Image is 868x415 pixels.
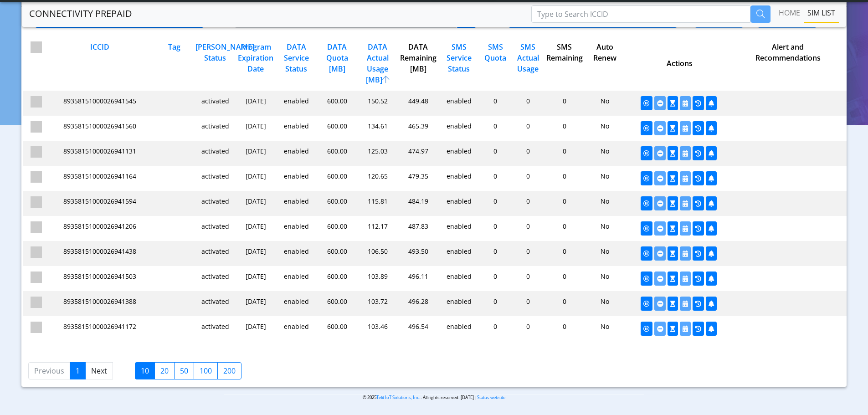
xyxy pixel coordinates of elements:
[478,322,511,336] div: 0
[235,272,275,286] div: [DATE]
[316,221,356,236] div: 600.00
[437,196,478,210] div: enabled
[275,41,316,85] div: DATA Service Status
[235,246,275,261] div: [DATE]
[275,96,316,110] div: enabled
[356,322,397,336] div: 103.46
[356,41,397,85] div: DATA Actual Usage [MB]
[356,272,397,286] div: 103.89
[235,196,275,210] div: [DATE]
[397,96,437,110] div: 449.48
[478,297,511,311] div: 0
[63,147,136,155] span: 89358151000026941131
[543,96,584,110] div: 0
[235,221,275,236] div: [DATE]
[316,121,356,135] div: 600.00
[235,171,275,185] div: [DATE]
[543,121,584,135] div: 0
[356,171,397,185] div: 120.65
[543,221,584,236] div: 0
[397,221,437,236] div: 487.83
[478,221,511,236] div: 0
[45,41,154,85] div: ICCID
[316,146,356,160] div: 600.00
[511,221,543,236] div: 0
[584,96,624,110] div: No
[316,297,356,311] div: 600.00
[733,41,841,85] div: Alert and Recommendations
[194,41,234,85] div: [PERSON_NAME] Status
[584,246,624,261] div: No
[316,272,356,286] div: 600.00
[584,221,624,236] div: No
[543,196,584,210] div: 0
[194,121,234,135] div: activated
[275,196,316,210] div: enabled
[316,96,356,110] div: 600.00
[135,362,155,379] label: 10
[275,221,316,236] div: enabled
[217,362,241,379] label: 200
[85,362,113,379] a: Next
[437,146,478,160] div: enabled
[543,322,584,336] div: 0
[275,322,316,336] div: enabled
[584,171,624,185] div: No
[511,246,543,261] div: 0
[275,297,316,311] div: enabled
[194,196,234,210] div: activated
[584,322,624,336] div: No
[397,146,437,160] div: 474.97
[543,146,584,160] div: 0
[511,121,543,135] div: 0
[356,297,397,311] div: 103.72
[584,297,624,311] div: No
[543,246,584,261] div: 0
[478,246,511,261] div: 0
[194,146,234,160] div: activated
[478,146,511,160] div: 0
[235,297,275,311] div: [DATE]
[275,171,316,185] div: enabled
[316,196,356,210] div: 600.00
[511,272,543,286] div: 0
[584,196,624,210] div: No
[625,41,733,85] div: Actions
[224,394,644,401] p: © 2025 . All rights reserved. [DATE] |
[543,297,584,311] div: 0
[153,41,194,85] div: Tag
[174,362,194,379] label: 50
[63,222,136,231] span: 89358151000026941206
[397,196,437,210] div: 484.19
[478,272,511,286] div: 0
[397,41,437,85] div: DATA Remaining [MB]
[275,121,316,135] div: enabled
[478,96,511,110] div: 0
[376,395,421,400] a: Telit IoT Solutions, Inc.
[356,196,397,210] div: 115.81
[194,171,234,185] div: activated
[511,146,543,160] div: 0
[584,272,624,286] div: No
[29,5,132,23] a: CONNECTIVITY PREPAID
[437,221,478,236] div: enabled
[437,171,478,185] div: enabled
[235,322,275,336] div: [DATE]
[397,297,437,311] div: 496.28
[437,96,478,110] div: enabled
[356,146,397,160] div: 125.03
[584,146,624,160] div: No
[63,197,136,205] span: 89358151000026941594
[63,172,136,180] span: 89358151000026941164
[316,246,356,261] div: 600.00
[194,96,234,110] div: activated
[63,297,136,306] span: 89358151000026941388
[477,395,505,400] a: Status website
[511,41,543,85] div: SMS Actual Usage
[437,121,478,135] div: enabled
[356,96,397,110] div: 150.52
[356,246,397,261] div: 106.50
[511,297,543,311] div: 0
[275,272,316,286] div: enabled
[397,322,437,336] div: 496.54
